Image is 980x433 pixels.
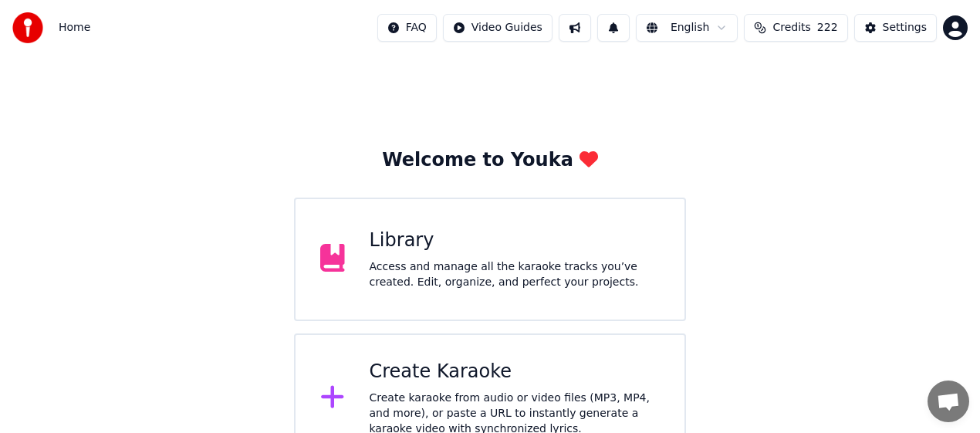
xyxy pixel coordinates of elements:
[370,228,661,253] div: Library
[12,12,43,43] img: youka
[370,360,661,384] div: Create Karaoke
[59,20,90,36] span: Home
[883,20,927,36] div: Settings
[744,14,847,42] button: Credits222
[817,20,838,36] span: 222
[928,381,969,422] div: Öppna chatt
[382,148,598,173] div: Welcome to Youka
[772,20,810,36] span: Credits
[370,259,661,290] div: Access and manage all the karaoke tracks you’ve created. Edit, organize, and perfect your projects.
[854,14,937,42] button: Settings
[443,14,553,42] button: Video Guides
[59,20,90,36] nav: breadcrumb
[377,14,437,42] button: FAQ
